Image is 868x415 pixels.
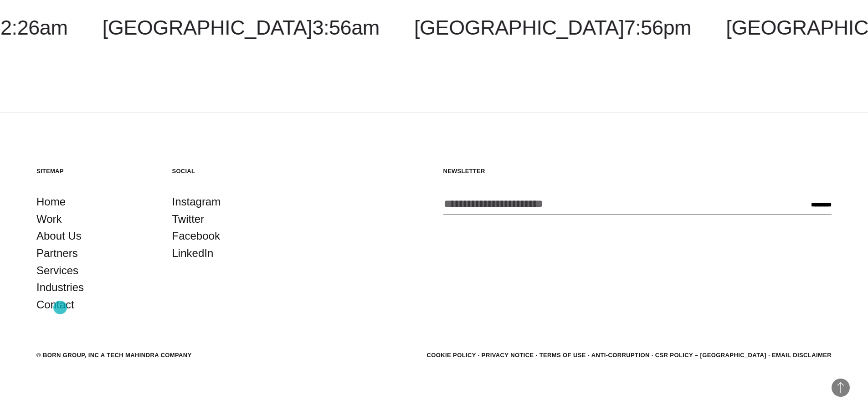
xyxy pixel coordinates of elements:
[312,16,379,39] span: 3:56am
[172,245,214,262] a: LinkedIn
[103,16,380,39] a: [GEOGRAPHIC_DATA]3:56am
[591,352,650,359] a: Anti-Corruption
[655,352,766,359] a: CSR POLICY – [GEOGRAPHIC_DATA]
[539,352,586,359] a: Terms of Use
[443,167,832,175] h5: Newsletter
[482,352,534,359] a: Privacy Notice
[414,16,691,39] a: [GEOGRAPHIC_DATA]7:56pm
[36,262,78,279] a: Services
[624,16,691,39] span: 7:56pm
[36,210,62,228] a: Work
[36,167,154,175] h5: Sitemap
[36,279,84,296] a: Industries
[172,167,290,175] h5: Social
[36,296,74,313] a: Contact
[426,352,476,359] a: Cookie Policy
[36,245,78,262] a: Partners
[172,210,205,228] a: Twitter
[36,351,192,360] div: © BORN GROUP, INC A Tech Mahindra Company
[36,227,82,245] a: About Us
[832,379,850,397] button: Back to Top
[172,227,220,245] a: Facebook
[172,193,221,210] a: Instagram
[772,352,832,359] a: Email Disclaimer
[36,193,66,210] a: Home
